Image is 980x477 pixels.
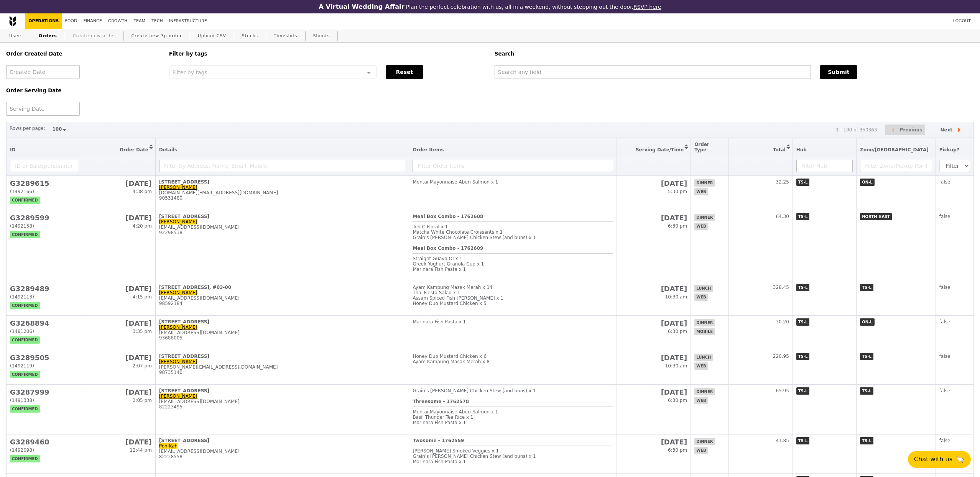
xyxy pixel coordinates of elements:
h2: [DATE] [86,319,152,327]
a: Create new 3p order [128,29,185,43]
span: Grain's [PERSON_NAME] Chicken Stew (and buns) x 1 [413,454,536,459]
span: 328.45 [773,285,789,290]
span: mobile [694,328,715,335]
button: Previous [885,125,925,136]
span: 2:07 pm [133,363,152,369]
span: ON-L [860,179,874,186]
a: [PERSON_NAME] [159,393,197,399]
span: 30.20 [776,319,789,325]
button: Next [934,125,970,136]
a: Growth [105,13,131,29]
span: TS-L [860,387,873,395]
div: [PERSON_NAME][EMAIL_ADDRESS][DOMAIN_NAME] [159,364,406,370]
span: 64.30 [776,214,789,219]
h2: [DATE] [620,214,687,222]
a: Logout [950,13,974,29]
input: Search any field [495,65,811,79]
a: Finance [81,13,105,29]
input: Serving Date [6,102,80,116]
h2: G3289505 [10,354,78,362]
a: Operations [25,13,62,29]
span: lunch [694,354,713,361]
span: Grain's [PERSON_NAME] Chicken Stew (and buns) x 1 [413,235,536,240]
div: [EMAIL_ADDRESS][DOMAIN_NAME] [159,225,406,230]
h2: [DATE] [620,354,687,362]
span: 10:30 am [665,363,687,369]
span: 32.25 [776,179,789,185]
span: dinner [694,388,715,395]
div: (1481206) [10,329,78,334]
span: Basil Thunder Tea Rice x 1 [413,415,473,420]
div: [EMAIL_ADDRESS][DOMAIN_NAME] [159,330,406,335]
span: 5:30 pm [668,189,687,194]
span: TS-L [860,437,873,444]
span: dinner [694,214,715,221]
span: TS-L [796,213,810,220]
h2: [DATE] [620,438,687,446]
span: dinner [694,438,715,445]
h2: G3287999 [10,388,78,396]
input: Filter by Address, Name, Email, Mobile [159,160,406,172]
div: [EMAIL_ADDRESS][DOMAIN_NAME] [159,449,406,454]
span: dinner [694,319,715,326]
a: [PERSON_NAME] [159,185,197,190]
span: Marinara Fish Pasta x 1 [413,420,466,425]
input: ID or Salesperson name [10,160,78,172]
span: 220.95 [773,354,789,359]
a: Users [6,29,26,43]
div: Thai Fiesta Salad x 1 [413,290,613,295]
div: Ayam Kampung Masak Merah x 8 [413,359,613,364]
input: Filter Zone/Pickup Point [860,160,932,172]
a: Tech [148,13,166,29]
span: TS-L [860,353,873,360]
div: (1491338) [10,398,78,403]
span: 4:38 pm [133,189,152,194]
span: confirmed [10,197,40,204]
h5: Search [495,51,974,57]
h2: [DATE] [86,214,152,222]
label: Rows per page: [10,125,45,132]
input: Created Date [6,65,80,79]
h2: G3289599 [10,214,78,222]
h3: A Virtual Wedding Affair [319,3,404,10]
div: (1492119) [10,363,78,369]
input: Filter Hub [796,160,853,172]
h2: [DATE] [86,354,152,362]
h2: G3289460 [10,438,78,446]
div: [STREET_ADDRESS] [159,214,406,219]
a: [PERSON_NAME] [159,359,197,364]
a: [PERSON_NAME] [159,219,197,225]
b: Twosome - 1762559 [413,438,464,443]
span: false [939,319,950,325]
div: Grain's [PERSON_NAME] Chicken Stew (and buns) x 1 [413,388,613,393]
span: 2:05 pm [133,398,152,403]
div: [STREET_ADDRESS] [159,438,406,443]
div: [DOMAIN_NAME][EMAIL_ADDRESS][DOMAIN_NAME] [159,190,406,195]
span: dinner [694,179,715,187]
div: [STREET_ADDRESS] [159,179,406,185]
button: Reset [386,65,423,79]
h5: Order Serving Date [6,88,160,93]
span: Pickup? [939,147,959,152]
span: 6:30 pm [668,223,687,229]
b: Meal Box Combo - 1762609 [413,246,483,251]
span: 41.85 [776,438,789,443]
span: TS-L [796,387,810,395]
span: Filter by tags [173,69,207,75]
div: 92298538 [159,230,406,235]
b: Meal Box Combo - 1762608 [413,214,483,219]
span: web [694,188,708,195]
div: [STREET_ADDRESS], #03-00 [159,285,406,290]
span: Previous [900,125,922,134]
span: Teh C Floral x 1 [413,224,448,229]
h2: [DATE] [86,438,152,446]
a: Team [130,13,148,29]
span: [PERSON_NAME] Smoked Veggies x 1 [413,448,499,454]
div: Marinara Fish Pasta x 1 [413,319,613,325]
div: [EMAIL_ADDRESS][DOMAIN_NAME] [159,399,406,404]
h2: [DATE] [86,179,152,187]
div: Assam Spiced Fish [PERSON_NAME] x 1 [413,295,613,301]
a: RSVP here [633,4,661,10]
span: Marinara Fish Pasta x 1 [413,459,466,464]
a: Poh Kah [159,443,178,449]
